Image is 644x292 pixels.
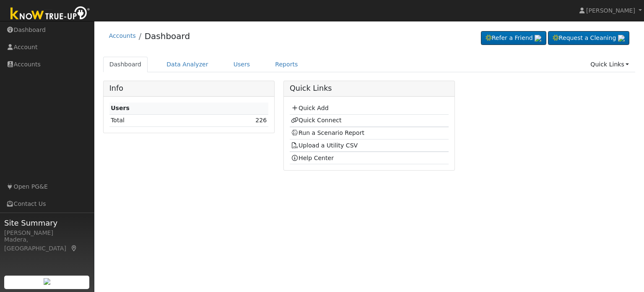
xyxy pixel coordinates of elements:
a: Request a Cleaning [548,31,629,45]
span: Site Summary [4,217,90,229]
a: Quick Links [584,57,635,72]
div: [PERSON_NAME] [4,229,90,237]
img: retrieve [44,278,50,285]
img: Know True-Up [6,5,94,24]
a: Map [70,245,78,252]
a: Reports [269,57,304,72]
a: Users [227,57,257,72]
div: Madera, [GEOGRAPHIC_DATA] [4,235,90,253]
span: [PERSON_NAME] [586,7,635,14]
a: Dashboard [103,57,148,72]
img: retrieve [535,35,541,42]
a: Accounts [109,32,136,39]
a: Dashboard [145,31,190,41]
img: retrieve [618,35,625,42]
a: Data Analyzer [160,57,215,72]
a: Refer a Friend [481,31,546,45]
